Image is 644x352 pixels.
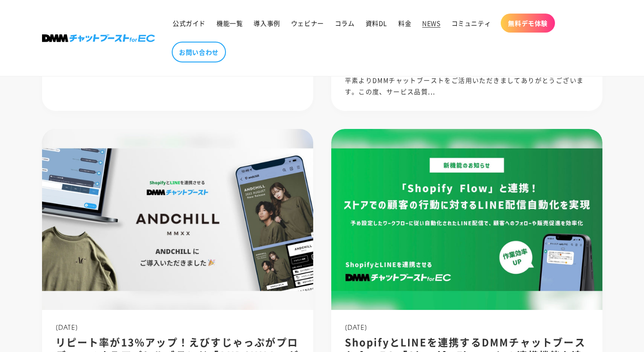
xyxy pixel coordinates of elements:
a: ウェビナー [286,14,329,33]
span: コミュニティ [451,19,491,27]
img: 株式会社DMM Boost [42,34,155,42]
span: コラム [335,19,355,27]
span: 公式ガイド [173,19,206,27]
a: お問い合わせ [172,42,226,62]
span: お問い合わせ [179,48,219,56]
span: 機能一覧 [216,19,243,27]
a: 資料DL [360,14,393,33]
a: 機能一覧 [211,14,248,33]
span: ウェビナー [291,19,324,27]
span: 導入事例 [254,19,280,27]
span: 資料DL [366,19,387,27]
a: コラム [329,14,360,33]
a: NEWS [417,14,446,33]
a: コミュニティ [446,14,497,33]
span: 料金 [398,19,411,27]
span: [DATE] [56,323,79,332]
span: NEWS [422,19,440,27]
a: 導入事例 [248,14,285,33]
p: 平素よりDMMチャットブーストをご活用いただきましてありがとうございます。この度、サービス品質... [345,75,589,97]
img: ShopifyとLINEを連携するDMMチャットブースト for EC 「Shopify Flow」との連携機能を追加！ECサイト上での行動をもとにしたLINEからの配信自動化を実現！ [331,129,602,310]
img: リピート率が13%アップ！えびすじゃっぷがプロデュースするアパレルブランド「ANDCHILL」がShopifyアプリ「DMMチャットブーストfor EC」を導入！ [42,129,313,310]
a: 公式ガイド [167,14,211,33]
span: 無料デモ体験 [508,19,548,27]
a: 料金 [393,14,417,33]
span: [DATE] [345,323,368,332]
a: 無料デモ体験 [501,14,555,33]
